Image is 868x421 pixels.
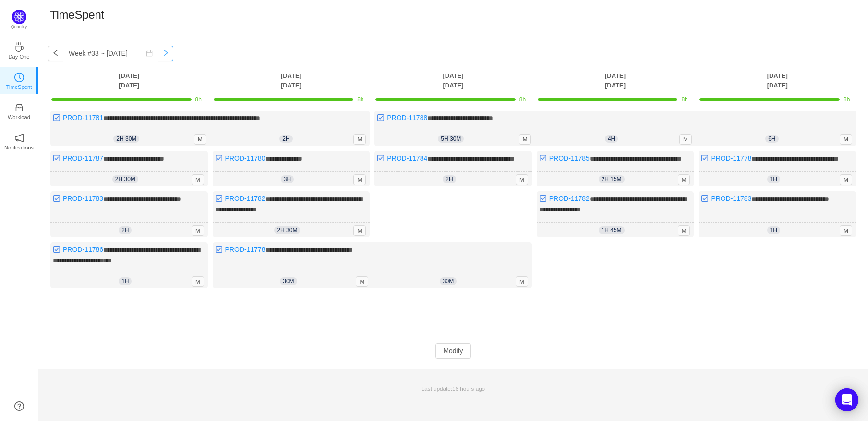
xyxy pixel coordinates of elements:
th: [DATE] [DATE] [210,71,373,90]
span: M [353,134,366,145]
span: 8h [195,96,202,103]
i: icon: inbox [14,103,24,112]
span: M [678,225,690,236]
p: Notifications [4,143,34,152]
i: icon: clock-circle [14,73,24,82]
span: M [679,134,692,145]
th: [DATE] [DATE] [696,71,858,90]
span: 8h [844,96,850,103]
p: Workload [8,113,30,122]
span: 30m [440,277,457,285]
img: 10318 [377,114,385,122]
a: PROD-11780 [225,154,265,162]
span: 8h [681,96,687,103]
span: 1h [767,226,780,234]
span: M [840,225,852,236]
a: PROD-11783 [63,195,103,202]
span: M [516,174,528,185]
a: PROD-11782 [549,195,590,202]
span: 3h [281,175,294,183]
a: PROD-11787 [63,154,103,162]
span: M [516,276,528,287]
span: 16 hours ago [452,385,485,392]
span: M [840,134,852,145]
i: icon: calendar [146,50,153,57]
p: TimeSpent [6,83,32,91]
a: PROD-11782 [225,195,265,202]
img: 10318 [53,195,60,202]
img: 10318 [539,195,547,202]
span: M [678,174,690,185]
a: PROD-11783 [711,195,751,202]
a: icon: clock-circleTimeSpent [14,75,24,85]
i: icon: coffee [14,42,24,52]
a: icon: notificationNotifications [14,136,24,146]
span: M [192,174,204,185]
span: 6h [765,135,778,143]
span: 8h [357,96,363,103]
span: 1h 45m [599,226,625,234]
span: 1h [767,175,780,183]
img: 10318 [53,246,60,253]
a: PROD-11778 [711,154,751,162]
th: [DATE] [DATE] [534,71,697,90]
th: [DATE] [DATE] [48,71,210,90]
a: icon: inboxWorkload [14,106,24,115]
a: PROD-11778 [225,246,265,253]
span: M [840,174,852,185]
input: Select a week [63,46,158,61]
a: PROD-11781 [63,114,103,122]
button: Modify [435,343,470,359]
img: 10318 [215,246,223,253]
span: M [353,225,366,236]
span: M [194,134,206,145]
img: Quantify [12,10,26,24]
a: PROD-11786 [63,246,103,253]
span: 2h 30m [113,135,139,143]
img: 10318 [215,154,223,162]
img: 10318 [53,114,60,122]
h1: TimeSpent [50,8,104,22]
a: icon: coffeeDay One [14,45,24,55]
span: 4h [605,135,618,143]
span: M [519,134,531,145]
button: icon: right [158,46,173,61]
p: Quantify [11,24,27,31]
span: Last update: [422,385,485,392]
a: PROD-11788 [387,114,427,122]
span: 2h 30m [274,226,300,234]
span: 2h [443,175,456,183]
span: 8h [519,96,526,103]
img: 10318 [701,154,709,162]
img: 10318 [539,154,547,162]
span: M [356,276,368,287]
span: 2h 15m [599,175,625,183]
span: 5h 30m [438,135,464,143]
a: PROD-11784 [387,154,427,162]
i: icon: notification [14,133,24,143]
span: 1h [119,277,132,285]
p: Day One [8,52,29,61]
a: PROD-11785 [549,154,590,162]
img: 10318 [53,154,60,162]
span: 2h [279,135,292,143]
button: icon: left [48,46,63,61]
img: 10318 [215,195,223,202]
span: 2h 30m [112,175,138,183]
img: 10318 [377,154,385,162]
div: Open Intercom Messenger [835,388,858,411]
span: M [192,276,204,287]
span: M [192,225,204,236]
img: 10318 [701,195,709,202]
span: 30m [280,277,297,285]
a: icon: question-circle [14,401,24,411]
th: [DATE] [DATE] [372,71,534,90]
span: 2h [119,226,132,234]
span: M [353,174,366,185]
